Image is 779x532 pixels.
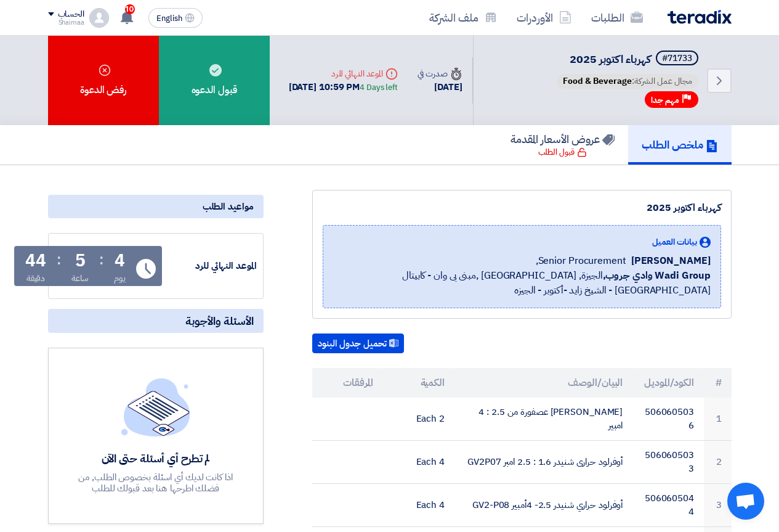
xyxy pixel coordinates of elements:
div: قبول الدعوه [159,36,270,125]
div: الموعد النهائي للرد [164,259,257,273]
span: English [156,14,182,23]
th: # [704,368,732,398]
h5: كهرباء اكتوبر 2025 [554,51,701,68]
div: [DATE] [418,80,462,94]
td: 2 [704,440,732,483]
img: profile_test.png [89,8,109,28]
td: 3 [704,483,732,526]
div: Open chat [727,483,764,520]
div: مواعيد الطلب [48,195,264,218]
div: الموعد النهائي للرد [289,67,398,80]
div: 4 Days left [360,81,398,94]
div: 4 [115,252,125,269]
a: ملخص الطلب [628,125,732,165]
a: الأوردرات [507,3,581,32]
div: رفض الدعوة [48,36,159,125]
a: الطلبات [581,3,653,32]
span: Senior Procurement, [536,253,626,268]
td: أوفرلود حراري شنيدر 2.5- 4أمبير GV2-P08 [454,483,632,526]
span: [PERSON_NAME] [631,253,711,268]
td: أوفرلود حرارى شنيدر 1.6 : 2.5 امبر GV2P07 [454,440,632,483]
th: الكود/الموديل [632,368,704,398]
button: English [148,8,203,28]
th: الكمية [383,368,454,398]
span: مهم جدا [651,94,679,106]
b: Wadi Group وادي جروب, [603,268,711,283]
span: كهرباء اكتوبر 2025 [570,51,651,67]
button: تحميل جدول البنود [312,334,404,353]
span: 10 [125,4,135,14]
a: ملف الشركة [419,3,507,32]
td: 5060605033 [632,440,704,483]
div: يوم [114,272,126,285]
span: Food & Beverage [563,75,632,88]
a: عروض الأسعار المقدمة قبول الطلب [497,125,628,165]
div: قبول الطلب [538,146,587,158]
div: : [57,248,61,271]
th: البيان/الوصف [454,368,632,398]
span: بيانات العميل [652,235,697,248]
div: دقيقة [26,272,46,285]
th: المرفقات [312,368,384,398]
div: لم تطرح أي أسئلة حتى الآن [66,451,246,465]
td: 5060605044 [632,483,704,526]
div: الحساب [58,9,84,20]
span: مجال عمل الشركة: [557,74,698,89]
div: Shaimaa [48,19,84,26]
div: 44 [25,252,46,269]
div: 5 [75,252,86,269]
div: ساعة [71,272,89,285]
td: 2 Each [383,398,454,441]
div: اذا كانت لديك أي اسئلة بخصوص الطلب, من فضلك اطرحها هنا بعد قبولك للطلب [66,472,246,494]
span: الأسئلة والأجوبة [185,314,254,328]
img: empty_state_list.svg [121,378,190,436]
span: الجيزة, [GEOGRAPHIC_DATA] ,مبنى بى وان - كابيتال [GEOGRAPHIC_DATA] - الشيخ زايد -أكتوبر - الجيزه [333,268,711,298]
td: 4 Each [383,483,454,526]
td: 1 [704,398,732,441]
div: صدرت في [418,67,462,80]
div: [DATE] 10:59 PM [289,80,398,94]
td: 4 Each [383,440,454,483]
td: [PERSON_NAME] عصفورة من 2.5 : 4 امبير [454,398,632,441]
div: كهرباء اكتوبر 2025 [323,200,721,215]
div: : [99,248,103,271]
h5: عروض الأسعار المقدمة [511,132,615,146]
h5: ملخص الطلب [642,137,718,152]
img: Teradix logo [668,10,732,24]
div: #71733 [662,54,692,63]
td: 5060605036 [632,398,704,441]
